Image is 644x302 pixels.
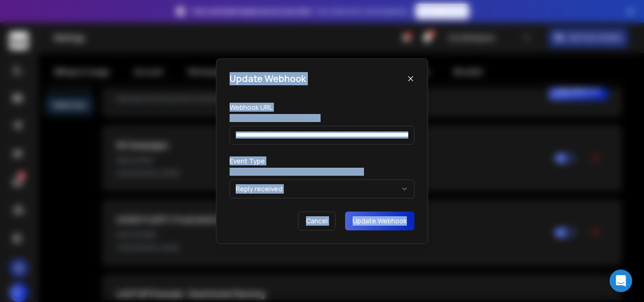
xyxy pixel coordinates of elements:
[610,269,632,292] div: Open Intercom Messenger
[345,212,414,230] button: Update Webhook
[230,158,414,164] label: Event Type
[230,104,414,111] label: Webhook URL
[236,184,282,194] div: Reply received
[298,212,336,230] button: Cancel
[230,168,414,176] p: Select the event type you want to send notification for
[230,114,414,122] p: We’ll send your webhook to this URL
[230,72,306,85] h1: Update Webhook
